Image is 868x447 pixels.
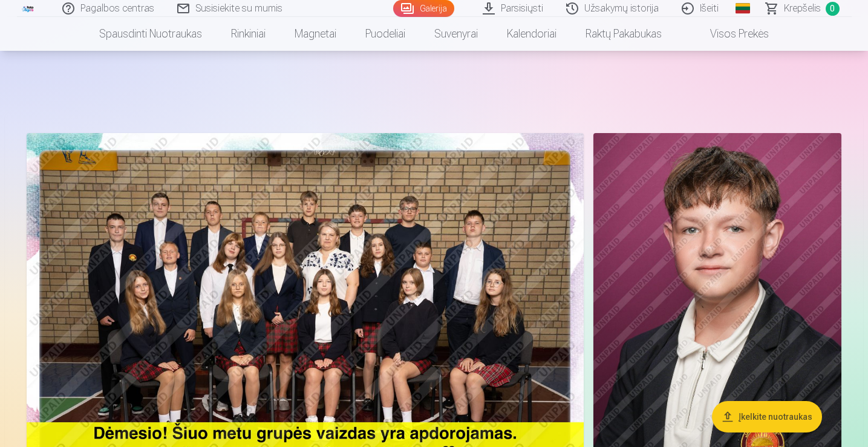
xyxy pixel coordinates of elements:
span: Krepšelis [784,1,821,16]
a: Puodeliai [351,17,420,51]
button: Įkelkite nuotraukas [712,401,822,432]
a: Raktų pakabukas [571,17,676,51]
a: Suvenyrai [420,17,492,51]
a: Spausdinti nuotraukas [85,17,217,51]
img: /fa2 [22,5,35,12]
a: Rinkiniai [217,17,280,51]
a: Magnetai [280,17,351,51]
a: Kalendoriai [492,17,571,51]
a: Visos prekės [676,17,783,51]
span: 0 [826,2,840,16]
